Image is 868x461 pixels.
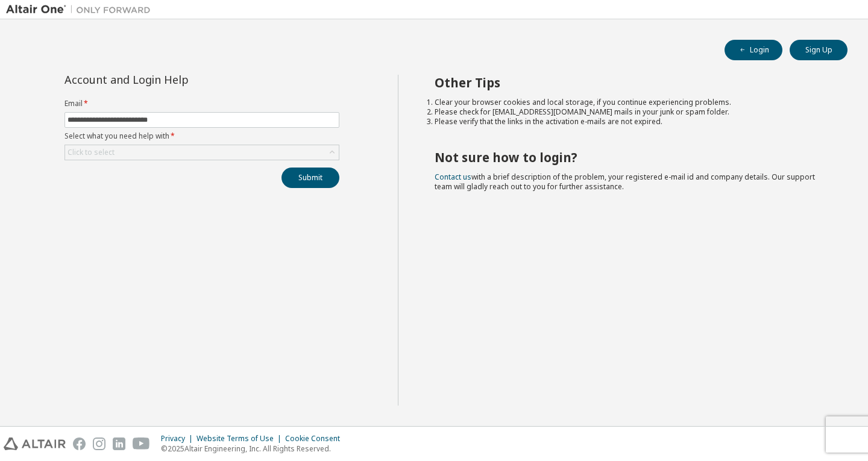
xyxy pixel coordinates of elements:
[435,117,826,127] li: Please verify that the links in the activation e-mails are not expired.
[133,437,150,450] img: youtube.svg
[435,75,826,90] h2: Other Tips
[790,40,848,60] button: Sign Up
[285,434,347,444] div: Cookie Consent
[4,437,66,450] img: altair_logo.svg
[435,98,826,107] li: Clear your browser cookies and local storage, if you continue experiencing problems.
[435,172,815,192] span: with a brief description of the problem, your registered e-mail id and company details. Our suppo...
[64,131,339,141] label: Select what you need help with
[161,444,347,454] p: © 2025 Altair Engineering, Inc. All Rights Reserved.
[64,75,285,84] div: Account and Login Help
[64,99,339,108] label: Email
[435,107,826,117] li: Please check for [EMAIL_ADDRESS][DOMAIN_NAME] mails in your junk or spam folder.
[197,434,285,444] div: Website Terms of Use
[435,172,471,182] a: Contact us
[281,168,339,188] button: Submit
[161,434,197,444] div: Privacy
[6,4,157,16] img: Altair One
[68,148,115,157] div: Click to select
[725,40,782,60] button: Login
[113,437,125,450] img: linkedin.svg
[435,149,826,165] h2: Not sure how to login?
[73,437,86,450] img: facebook.svg
[93,437,105,450] img: instagram.svg
[65,145,339,160] div: Click to select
